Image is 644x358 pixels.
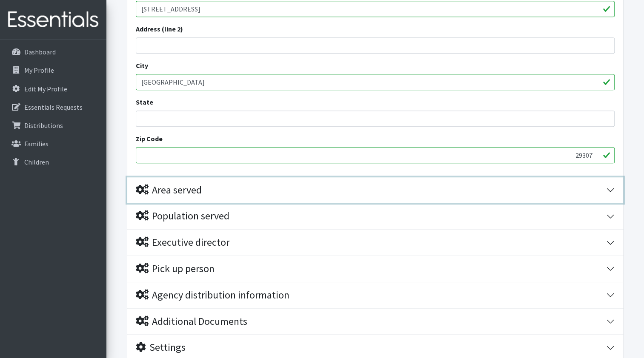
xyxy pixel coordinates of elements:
div: Agency distribution information [136,289,289,301]
a: Essentials Requests [3,99,103,116]
a: Children [3,153,103,170]
label: City [136,60,148,71]
p: My Profile [24,66,54,74]
a: Dashboard [3,43,103,60]
label: State [136,97,153,107]
div: Settings [136,341,186,354]
label: Zip Code [136,134,163,144]
div: Additional Documents [136,315,247,328]
div: Area served [136,184,202,196]
a: My Profile [3,62,103,79]
div: Population served [136,210,229,222]
div: Pick up person [136,263,215,275]
button: Agency distribution information [127,282,623,308]
a: Distributions [3,117,103,134]
button: Additional Documents [127,309,623,335]
p: Families [24,139,49,148]
button: Pick up person [127,256,623,282]
label: Address (line 2) [136,24,183,34]
a: Families [3,135,103,152]
p: Edit My Profile [24,85,67,93]
p: Essentials Requests [24,103,83,111]
img: HumanEssentials [3,6,103,34]
a: Edit My Profile [3,80,103,97]
button: Executive director [127,230,623,256]
button: Area served [127,177,623,203]
p: Children [24,158,49,166]
p: Dashboard [24,48,56,56]
p: Distributions [24,121,63,130]
button: Population served [127,203,623,229]
div: Executive director [136,236,229,249]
